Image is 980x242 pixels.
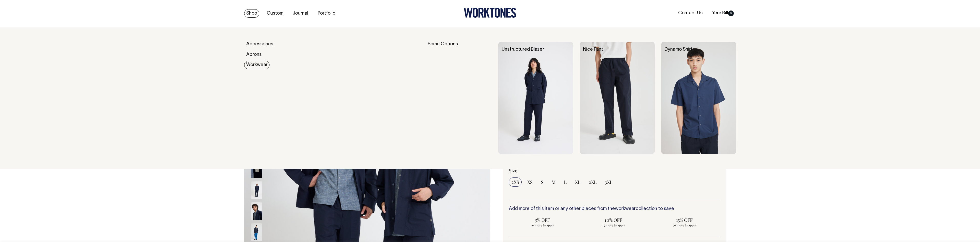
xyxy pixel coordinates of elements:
span: 10 more to apply [511,223,574,227]
h6: Add more of this item or any other pieces from the collection to save [509,206,720,212]
span: 0 [728,10,734,16]
span: XL [575,179,581,185]
a: Unstructured Blazer [502,47,544,52]
img: dark-navy [251,160,262,178]
a: workwear [615,207,636,211]
a: Contact Us [676,9,705,17]
a: Portfolio [316,9,337,18]
img: dark-navy [251,223,262,241]
a: Custom [265,9,285,18]
span: 25 more to apply [582,223,645,227]
input: 3XL [602,177,615,187]
input: XL [572,177,583,187]
span: 3XL [605,179,613,185]
img: dark-navy [251,181,262,199]
a: Workwear [244,61,270,69]
a: Shop [244,9,259,18]
input: 2XL [586,177,599,187]
input: 5% OFF 10 more to apply [509,215,577,229]
img: Unstructured Blazer [498,42,573,154]
input: S [538,177,546,187]
img: Dynamo Shirt [661,42,736,154]
a: Accessories [244,40,275,48]
span: 2XL [589,179,597,185]
span: 2XS [511,179,519,185]
input: L [561,177,569,187]
input: 15% OFF 50 more to apply [651,215,718,229]
span: L [564,179,567,185]
a: Your Bill0 [710,9,736,17]
input: 10% OFF 25 more to apply [580,215,647,229]
a: Nice Pant [583,47,603,52]
span: S [541,179,543,185]
img: dark-navy [251,202,262,220]
img: Nice Pant [580,42,655,154]
input: M [549,177,558,187]
input: 2XS [509,177,522,187]
div: Some Options [428,42,492,154]
span: 50 more to apply [653,223,716,227]
a: Journal [291,9,310,18]
span: XS [527,179,533,185]
input: XS [525,177,535,187]
a: Dynamo Shirt [665,47,693,52]
span: 15% OFF [653,217,716,223]
a: Aprons [244,50,264,59]
span: M [552,179,556,185]
span: 10% OFF [582,217,645,223]
span: 5% OFF [511,217,574,223]
div: Size [509,167,720,174]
